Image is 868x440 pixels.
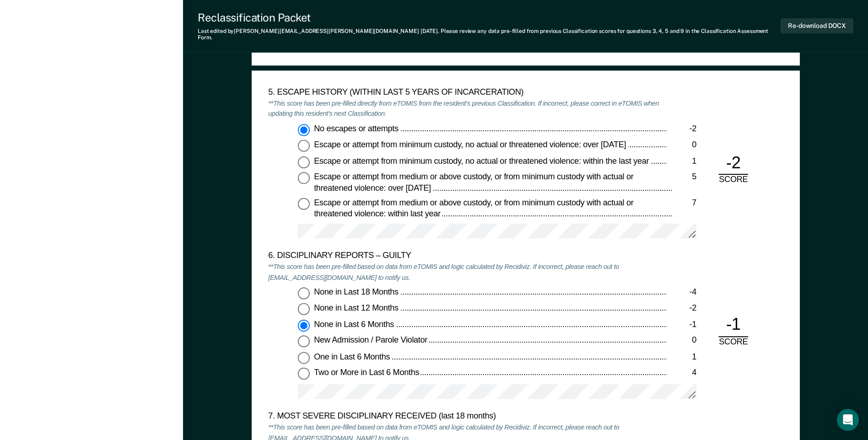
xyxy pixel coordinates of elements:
[667,352,696,363] div: 1
[268,263,619,282] em: **This score has been pre-filled based on data from eTOMIS and logic calculated by Recidiviz. If ...
[718,152,748,175] div: -2
[298,352,310,364] input: One in Last 6 Months1
[198,11,781,24] div: Reclassification Packet
[298,336,310,348] input: New Admission / Parole Violator0
[314,287,400,296] span: None in Last 18 Months
[314,123,400,133] span: No escapes or attempts
[672,172,696,183] div: 5
[298,319,310,331] input: None in Last 6 Months-1
[268,99,659,118] em: **This score has been pre-filled directly from eTOMIS from the resident's previous Classification...
[718,314,748,337] div: -1
[314,352,392,361] span: One in Last 6 Months
[314,319,395,328] span: None in Last 6 Months
[667,123,696,134] div: -2
[667,336,696,347] div: 0
[298,303,310,315] input: None in Last 12 Months-2
[667,319,696,330] div: -1
[314,336,429,345] span: New Admission / Parole Violator
[314,303,400,312] span: None in Last 12 Months
[268,251,667,262] div: 6. DISCIPLINARY REPORTS – GUILTY
[268,87,667,98] div: 5. ESCAPE HISTORY (WITHIN LAST 5 YEARS OF INCARCERATION)
[314,172,633,192] span: Escape or attempt from medium or above custody, or from minimum custody with actual or threatened...
[314,156,651,165] span: Escape or attempt from minimum custody, no actual or threatened violence: within the last year
[298,123,310,135] input: No escapes or attempts-2
[198,28,781,41] div: Last edited by [PERSON_NAME][EMAIL_ADDRESS][PERSON_NAME][DOMAIN_NAME] . Please review any data pr...
[298,198,310,209] input: Escape or attempt from medium or above custody, or from minimum custody with actual or threatened...
[667,140,696,151] div: 0
[268,411,667,422] div: 7. MOST SEVERE DISCIPLINARY RECEIVED (last 18 months)
[711,175,755,186] div: SCORE
[421,28,438,34] span: [DATE]
[314,368,421,377] span: Two or More in Last 6 Months
[314,198,633,218] span: Escape or attempt from medium or above custody, or from minimum custody with actual or threatened...
[781,18,853,33] button: Re-download DOCX
[673,198,696,209] div: 7
[298,156,310,168] input: Escape or attempt from minimum custody, no actual or threatened violence: within the last year1
[837,409,859,431] div: Open Intercom Messenger
[667,156,696,167] div: 1
[298,140,310,152] input: Escape or attempt from minimum custody, no actual or threatened violence: over [DATE]0
[667,303,696,314] div: -2
[298,172,310,184] input: Escape or attempt from medium or above custody, or from minimum custody with actual or threatened...
[298,368,310,380] input: Two or More in Last 6 Months4
[298,287,310,299] input: None in Last 18 Months-4
[711,337,755,348] div: SCORE
[314,140,628,149] span: Escape or attempt from minimum custody, no actual or threatened violence: over [DATE]
[667,287,696,298] div: -4
[667,368,696,379] div: 4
